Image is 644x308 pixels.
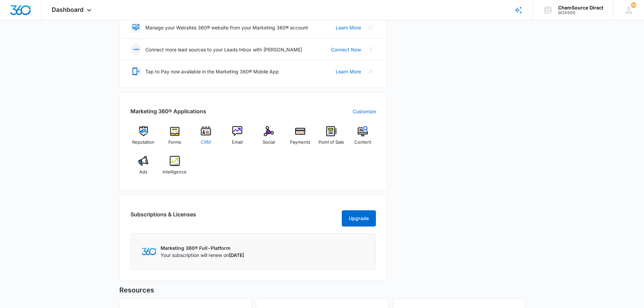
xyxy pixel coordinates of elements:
[142,248,157,255] img: Marketing 360 Logo
[256,126,282,150] a: Social
[162,156,188,180] a: Intelligence
[365,22,376,33] button: Close
[318,139,344,146] span: Point of Sale
[193,126,219,150] a: CRM
[139,169,147,175] span: Ads
[336,68,361,75] a: Learn More
[130,156,157,180] a: Ads
[287,126,313,150] a: Payments
[631,2,636,8] span: 36
[52,6,84,13] span: Dashboard
[342,210,376,227] button: Upgrade
[163,169,187,175] span: Intelligence
[229,252,244,258] span: [DATE]
[130,126,157,150] a: Reputation
[336,24,361,31] a: Learn More
[130,107,206,115] h2: Marketing 360® Applications
[558,10,603,15] div: account id
[161,244,244,252] p: Marketing 360® Full-Platform
[161,252,244,259] p: Your subscription will renew on
[145,24,308,31] p: Manage your Websites 360® website from your Marketing 360® account
[168,139,181,146] span: Forms
[145,46,302,53] p: Connect more lead sources to your Leads Inbox with [PERSON_NAME]
[132,139,154,146] span: Reputation
[354,139,371,146] span: Content
[162,126,188,150] a: Forms
[353,108,376,115] a: Customize
[145,68,279,75] p: Tap to Pay now available in the Marketing 360® Mobile App
[290,139,310,146] span: Payments
[350,126,376,150] a: Content
[119,285,525,295] h5: Resources
[365,44,376,55] button: Close
[201,139,211,146] span: CRM
[365,66,376,77] button: Close
[318,126,344,150] a: Point of Sale
[232,139,243,146] span: Email
[331,46,361,53] a: Connect Now
[558,5,603,10] div: account name
[130,210,196,224] h2: Subscriptions & Licenses
[263,139,275,146] span: Social
[224,126,251,150] a: Email
[631,2,636,8] div: notifications count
